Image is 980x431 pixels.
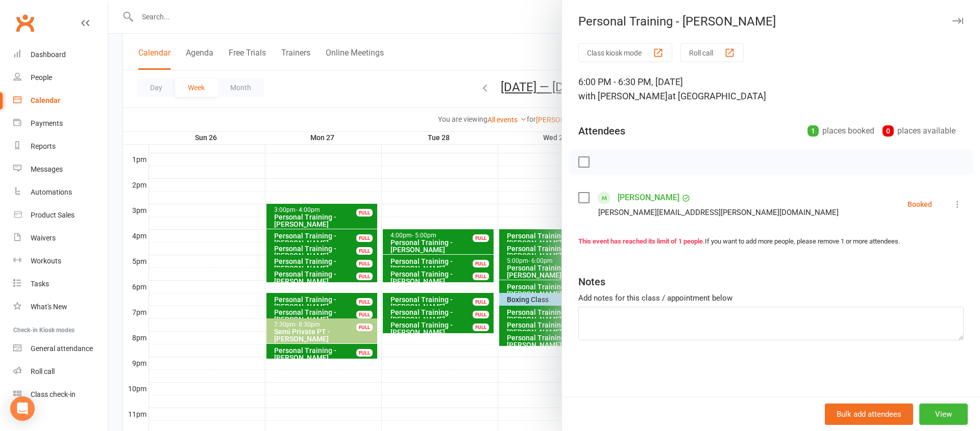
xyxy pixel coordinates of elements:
[31,257,61,265] div: Workouts
[31,390,76,398] div: Class check-in
[13,360,108,383] a: Roll call
[919,403,968,425] button: View
[31,211,75,219] div: Product Sales
[13,273,108,295] a: Tasks
[31,96,60,104] div: Calendar
[807,125,819,137] div: 1
[31,165,63,173] div: Messages
[578,75,964,103] div: 6:00 PM - 6:30 PM, [DATE]
[578,236,964,247] div: If you want to add more people, please remove 1 or more attendees.
[825,403,913,425] button: Bulk add attendees
[883,125,894,137] div: 0
[13,135,108,158] a: Reports
[31,234,56,242] div: Waivers
[31,303,67,311] div: What's New
[680,43,744,62] button: Roll call
[13,158,108,181] a: Messages
[31,188,72,196] div: Automations
[13,204,108,227] a: Product Sales
[13,383,108,406] a: Class kiosk mode
[578,43,672,62] button: Class kiosk mode
[31,73,52,82] div: People
[13,66,108,89] a: People
[31,280,49,288] div: Tasks
[578,275,605,289] div: Notes
[578,237,705,245] strong: This event has reached its limit of 1 people.
[13,337,108,360] a: General attendance kiosk mode
[13,295,108,318] a: What's New
[578,124,625,138] div: Attendees
[883,124,955,138] div: places available
[807,124,874,138] div: places booked
[13,227,108,250] a: Waivers
[13,181,108,204] a: Automations
[10,396,35,421] div: Open Intercom Messenger
[598,206,839,219] div: [PERSON_NAME][EMAIL_ADDRESS][PERSON_NAME][DOMAIN_NAME]
[578,292,964,304] div: Add notes for this class / appointment below
[908,201,932,208] div: Booked
[13,112,108,135] a: Payments
[31,367,55,375] div: Roll call
[31,142,56,150] div: Reports
[668,91,766,101] span: at [GEOGRAPHIC_DATA]
[562,14,980,29] div: Personal Training - [PERSON_NAME]
[31,344,93,353] div: General attendance
[12,10,38,36] a: Clubworx
[618,190,679,206] a: [PERSON_NAME]
[13,250,108,273] a: Workouts
[578,91,668,101] span: with [PERSON_NAME]
[13,43,108,66] a: Dashboard
[13,89,108,112] a: Calendar
[31,50,66,59] div: Dashboard
[31,119,63,127] div: Payments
